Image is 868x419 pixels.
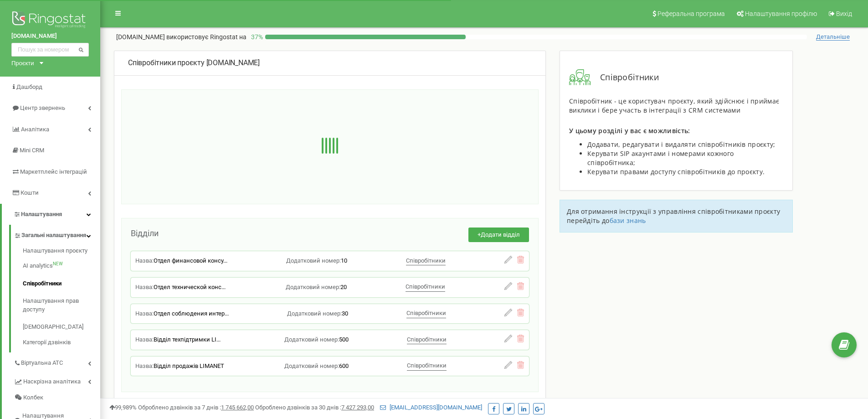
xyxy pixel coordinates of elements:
[569,126,690,135] span: У цьому розділі у вас є можливість:
[587,149,734,167] span: Керувати SIP акаунтами і номерами кожного співробітника;
[284,336,339,343] span: Додатковий номер:
[11,32,89,41] a: [DOMAIN_NAME]
[23,257,100,275] a: AI analyticsNEW
[21,231,86,240] span: Загальні налаштування
[154,336,221,343] span: Відділ техпідтримки LI...
[23,292,100,318] a: Налаштування прав доступу
[14,371,100,390] a: Наскрізна аналітика
[745,10,817,17] span: Налаштування профілю
[468,228,529,243] button: +Додати відділ
[109,404,137,411] span: 99,989%
[816,33,850,41] span: Детальніше
[587,140,776,149] span: Додавати, редагувати і видаляти співробітників проєкту;
[14,390,100,406] a: Колбек
[21,126,49,133] span: Аналiтика
[23,336,100,347] a: Категорії дзвінків
[23,318,100,336] a: [DEMOGRAPHIC_DATA]
[221,404,254,411] u: 1 745 662,00
[11,9,89,32] img: Ringostat logo
[11,59,34,67] div: Проєкти
[247,32,265,41] p: 37 %
[14,225,100,243] a: Загальні налаштування
[14,352,100,371] a: Віртуальна АТС
[128,58,532,68] div: [DOMAIN_NAME]
[340,284,347,290] span: 20
[20,147,44,154] span: Mini CRM
[21,189,39,196] span: Кошти
[407,362,447,369] span: Співробітники
[406,310,446,316] span: Співробітники
[135,310,154,317] span: Назва:
[591,72,659,83] span: Співробітники
[657,10,725,17] span: Реферальна програма
[154,310,229,317] span: Отдел соблюдения интер...
[567,207,780,225] span: Для отримання інструкції з управління співробітниками проєкту перейдіть до
[481,231,520,238] span: Додати відділ
[341,404,374,411] u: 7 427 293,00
[154,257,227,264] span: Отдел финансовой консу...
[128,58,205,67] span: Співробітники проєкту
[23,247,100,258] a: Налаштування проєкту
[569,97,779,114] span: Співробітник - це користувач проєкту, який здійснює і приймає виклики і бере участь в інтеграції ...
[23,275,100,293] a: Співробітники
[166,33,247,41] span: використовує Ringostat на
[341,257,347,264] span: 10
[339,362,349,369] span: 600
[407,336,447,343] span: Співробітники
[138,404,254,411] span: Оброблено дзвінків за 7 днів :
[135,362,154,369] span: Назва:
[21,359,63,367] span: Віртуальна АТС
[406,283,445,290] span: Співробітники
[21,211,62,217] span: Налаштування
[287,310,342,317] span: Додатковий номер:
[339,336,349,343] span: 500
[255,404,374,411] span: Оброблено дзвінків за 30 днів :
[135,336,154,343] span: Назва:
[284,362,339,369] span: Додатковий номер:
[154,362,224,369] span: Відділ продажів LIMANET
[135,284,154,290] span: Назва:
[587,167,765,176] span: Керувати правами доступу співробітників до проєкту.
[116,32,247,41] p: [DOMAIN_NAME]
[11,43,89,57] input: Пошук за номером
[23,393,43,402] span: Колбек
[131,228,159,238] span: Відділи
[20,168,87,175] span: Маркетплейс інтеграцій
[342,310,348,317] span: 30
[23,378,81,386] span: Наскрізна аналітика
[16,83,42,90] span: Дашборд
[286,257,341,264] span: Додатковий номер:
[380,404,482,411] a: [EMAIL_ADDRESS][DOMAIN_NAME]
[154,284,226,290] span: Отдел технической конс...
[2,204,100,225] a: Налаштування
[836,10,852,17] span: Вихід
[406,257,446,264] span: Співробітники
[286,284,340,290] span: Додатковий номер:
[20,104,65,111] span: Центр звернень
[135,257,154,264] span: Назва:
[610,216,646,225] a: бази знань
